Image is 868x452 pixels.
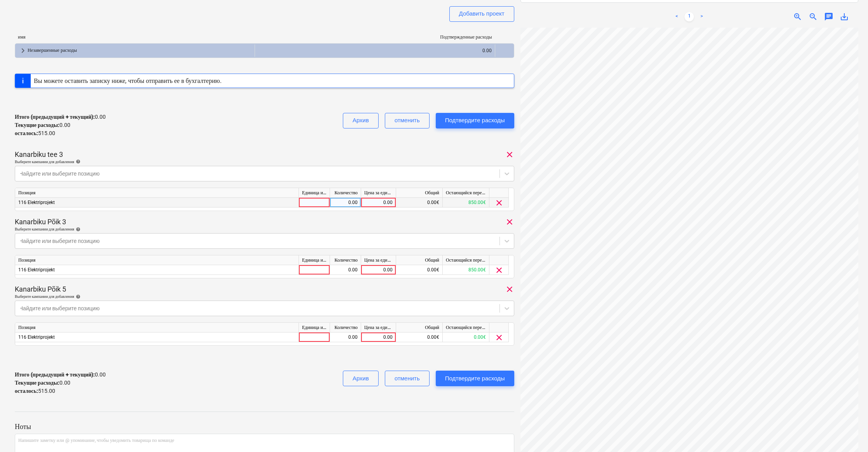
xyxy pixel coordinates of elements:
[793,12,802,21] span: zoom_in
[18,267,55,273] span: 116 Elektriprojekt
[396,323,443,332] div: Общий
[505,285,514,294] span: clear
[364,265,393,275] div: 0.00
[672,12,681,21] a: Previous page
[385,371,430,386] button: отменить
[15,323,299,332] div: Позиция
[396,332,443,342] div: 0.00€
[15,371,95,378] strong: Итого (предыдущий + текущий) :
[299,323,330,332] div: Единица измерения
[15,114,95,120] strong: Итого (предыдущий + текущий) :
[258,44,491,57] div: 0.00
[361,255,396,265] div: Цена за единицу товара
[494,333,504,342] span: clear
[330,255,361,265] div: Количество
[15,150,63,159] p: Kanarbiku tee 3
[396,198,443,208] div: 0.00€
[28,44,251,57] div: Незавершенные расходы
[15,294,514,299] div: Выберите кампании для добавления
[74,227,80,232] span: help
[436,113,514,128] button: Подтвердите расходы
[15,130,38,136] strong: осталось :
[353,115,369,125] div: Архив
[443,265,489,275] div: 850.00€
[395,115,420,125] div: отменить
[697,12,706,21] a: Next page
[15,159,514,164] div: Выберите кампании для добавления
[343,371,379,386] button: Архив
[361,323,396,332] div: Цена за единицу товара
[505,150,514,159] span: clear
[361,188,396,198] div: Цена за единицу товара
[330,188,361,198] div: Количество
[15,217,66,227] p: Kanarbiku Põik 3
[15,129,55,137] p: 515.00
[494,266,504,275] span: clear
[443,323,489,332] div: Остающийся пересмотренный бюджет
[343,113,379,128] button: Архив
[299,188,330,198] div: Единица измерения
[255,34,495,40] div: Подтвержденные расходы
[15,34,255,40] div: имя
[18,200,55,205] span: 116 Elektriprojekt
[396,255,443,265] div: Общий
[459,9,505,19] div: Добавить проект
[34,77,222,84] div: Вы можете оставить записку ниже, чтобы отправить ее в бухгалтерию.
[15,121,70,129] p: 0.00
[809,12,818,21] span: zoom_out
[494,198,504,208] span: clear
[330,323,361,332] div: Количество
[15,255,299,265] div: Позиция
[449,6,514,22] button: Добавить проект
[15,388,38,394] strong: осталось :
[436,371,514,386] button: Подтвердите расходы
[15,227,514,232] div: Выберите кампании для добавления
[443,255,489,265] div: Остающийся пересмотренный бюджет
[840,12,849,21] span: save_alt
[445,115,505,125] div: Подтвердите расходы
[15,380,59,386] strong: Текущие расходы :
[15,285,66,294] p: Kanarbiku Põik 5
[74,294,80,299] span: help
[15,122,59,128] strong: Текущие расходы :
[333,265,358,275] div: 0.00
[395,373,420,383] div: отменить
[74,159,80,164] span: help
[443,332,489,342] div: 0.00€
[443,188,489,198] div: Остающийся пересмотренный бюджет
[396,265,443,275] div: 0.00€
[333,332,358,342] div: 0.00
[364,198,393,208] div: 0.00
[15,379,70,387] p: 0.00
[15,188,299,198] div: Позиция
[15,422,514,431] p: Ноты
[333,198,358,208] div: 0.00
[824,12,833,21] span: chat
[364,332,393,342] div: 0.00
[18,334,55,340] span: 116 Elektriprojekt
[443,198,489,208] div: 850.00€
[15,113,106,121] p: 0.00
[445,373,505,383] div: Подтвердите расходы
[396,188,443,198] div: Общий
[353,373,369,383] div: Архив
[685,12,694,21] a: Page 1 is your current page
[505,217,514,227] span: clear
[15,387,55,395] p: 515.00
[299,255,330,265] div: Единица измерения
[15,371,106,379] p: 0.00
[18,46,28,55] span: keyboard_arrow_right
[385,113,430,128] button: отменить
